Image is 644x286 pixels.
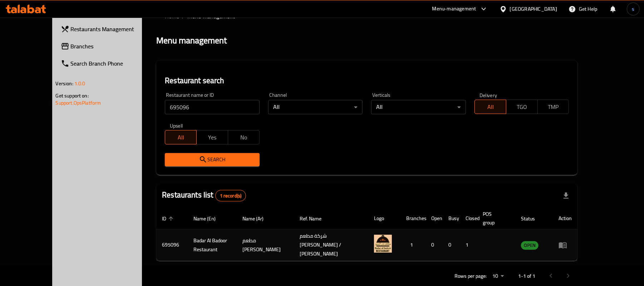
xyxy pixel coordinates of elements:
h2: Menu management [156,35,227,46]
span: s [632,5,634,13]
a: Restaurants Management [55,20,160,38]
span: Get support on: [56,91,89,100]
span: All [168,132,194,143]
td: شركة مطعم [PERSON_NAME] / [PERSON_NAME] [294,229,368,261]
a: Home [156,12,179,20]
div: Rows per page: [490,271,507,282]
span: Name (Ar) [242,214,273,223]
p: Rows per page: [454,272,487,281]
span: 1.0.0 [74,79,85,88]
td: 0 [443,229,460,261]
div: Export file [557,187,575,204]
span: TGO [509,102,535,112]
img: Badar Al Badoor Restaurant [374,235,392,253]
th: Closed [460,208,477,229]
th: Busy [443,208,460,229]
span: ID [162,214,176,223]
a: Branches [55,38,160,55]
span: OPEN [521,241,539,249]
th: Action [553,208,577,229]
span: No [231,132,257,143]
div: All [268,100,363,114]
span: Search [171,155,254,164]
span: 1 record(s) [216,192,246,199]
span: All [478,102,503,112]
div: All [371,100,466,114]
span: Name (En) [193,214,225,223]
span: Status [521,214,544,223]
label: Delivery [480,92,497,97]
td: 0 [426,229,443,261]
th: Logo [368,208,400,229]
span: Version: [56,79,73,88]
th: Branches [400,208,426,229]
td: 1 [460,229,477,261]
span: Restaurants Management [71,25,154,33]
h2: Restaurants list [162,190,246,201]
a: Search Branch Phone [55,55,160,72]
span: Menu management [187,12,235,20]
input: Search for restaurant name or ID.. [165,100,260,114]
span: Search Branch Phone [71,59,154,68]
div: Menu-management [432,5,476,13]
button: Search [165,153,260,166]
span: Branches [71,42,154,51]
th: Open [426,208,443,229]
table: enhanced table [156,208,577,261]
div: [GEOGRAPHIC_DATA] [510,5,557,13]
span: POS group [483,210,507,227]
label: Upsell [170,123,183,128]
td: مطعم [PERSON_NAME] [237,229,294,261]
li: / [182,12,185,20]
button: TGO [506,100,538,114]
button: No [228,130,260,144]
td: Badar Al Badoor Restaurant [188,229,237,261]
a: Support.OpsPlatform [56,98,101,108]
td: 695096 [156,229,188,261]
h2: Restaurant search [165,75,569,86]
span: Ref. Name [300,214,331,223]
button: Yes [196,130,228,144]
button: All [165,130,197,144]
div: Total records count [215,190,246,201]
span: Yes [200,132,225,143]
button: TMP [537,100,569,114]
span: TMP [541,102,566,112]
td: 1 [400,229,426,261]
p: 1-1 of 1 [518,272,535,281]
button: All [475,100,506,114]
